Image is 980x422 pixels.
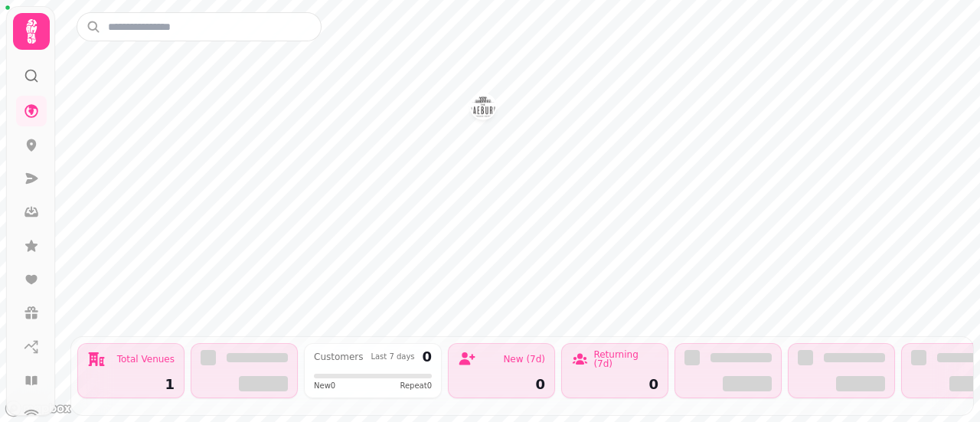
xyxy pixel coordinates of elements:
div: Customers [314,352,364,361]
div: 0 [458,378,545,391]
div: Returning (7d) [593,350,658,368]
button: The Raeburn [471,94,495,119]
div: Last 7 days [371,353,414,361]
div: 0 [422,350,432,364]
div: Map marker [471,94,495,123]
div: 1 [87,378,175,391]
div: Total Venues [117,355,175,364]
span: New 0 [314,380,335,391]
div: 0 [571,378,658,391]
span: Repeat 0 [400,380,432,391]
div: New (7d) [503,355,545,364]
a: Mapbox logo [5,400,72,417]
